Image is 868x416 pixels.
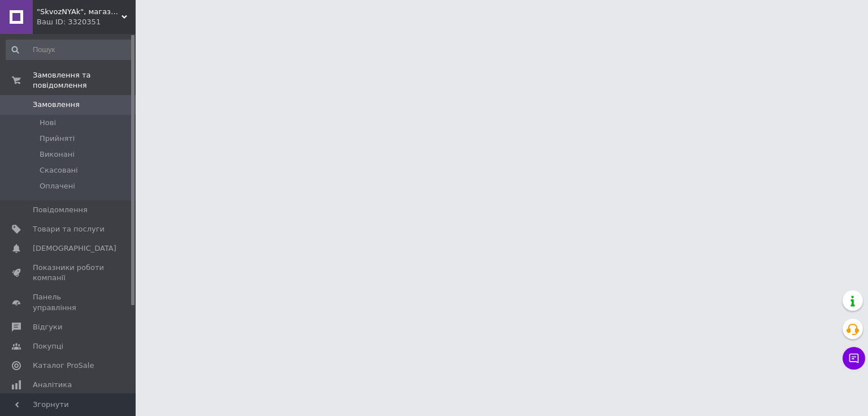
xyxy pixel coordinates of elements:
span: [DEMOGRAPHIC_DATA] [33,243,116,254]
span: Панель управління [33,292,105,312]
span: Прийняті [40,134,75,144]
span: Виконані [40,149,75,160]
div: Ваш ID: 3320351 [37,17,136,27]
span: Замовлення та повідомлення [33,70,136,91]
span: Відгуки [33,322,62,332]
button: Чат з покупцем [843,347,865,370]
input: Пошук [6,40,133,60]
span: Показники роботи компанії [33,263,105,283]
span: Каталог ProSale [33,361,94,371]
span: Скасовані [40,165,78,175]
span: Повідомлення [33,205,88,215]
span: "SkvozNYAk", магазин аніме, манґи та коміксів [37,7,121,17]
span: Аналітика [33,380,72,390]
span: Покупці [33,341,63,351]
span: Замовлення [33,100,80,110]
span: Нові [40,118,56,128]
span: Товари та послуги [33,224,105,234]
span: Оплачені [40,181,75,191]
